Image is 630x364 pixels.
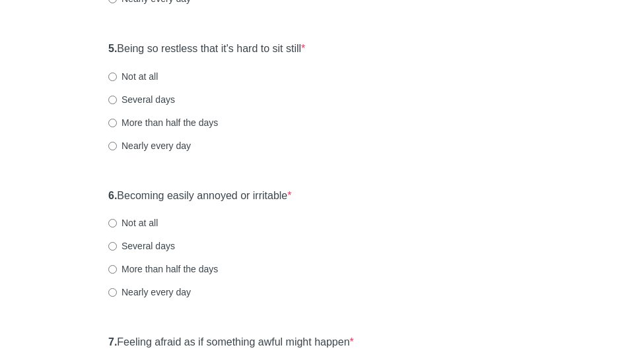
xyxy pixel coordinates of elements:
label: Not at all [108,70,158,83]
label: Several days [108,239,175,253]
input: Not at all [108,219,117,228]
label: More than half the days [108,116,218,129]
input: Several days [108,242,117,251]
label: Feeling afraid as if something awful might happen [108,335,354,350]
input: Nearly every day [108,288,117,297]
strong: 5. [108,43,117,54]
input: Several days [108,96,117,104]
input: Not at all [108,73,117,81]
input: Nearly every day [108,142,117,150]
label: Becoming easily annoyed or irritable [108,189,292,204]
label: Nearly every day [108,286,191,299]
input: More than half the days [108,119,117,127]
label: Nearly every day [108,139,191,152]
strong: 7. [108,336,117,348]
label: Being so restless that it's hard to sit still [108,42,305,57]
label: More than half the days [108,262,218,276]
label: Several days [108,93,175,106]
input: More than half the days [108,265,117,274]
strong: 6. [108,190,117,201]
label: Not at all [108,216,158,229]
